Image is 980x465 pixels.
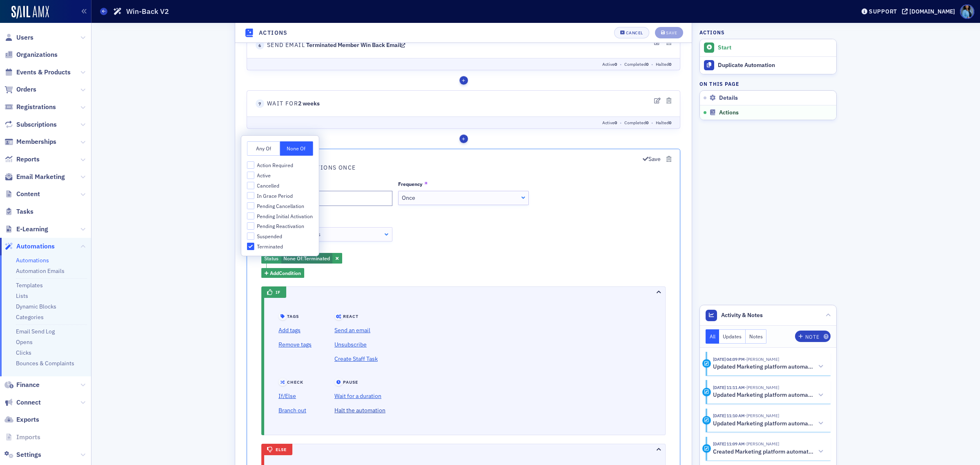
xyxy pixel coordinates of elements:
a: Opens [16,338,33,346]
span: Halted [413,64,436,69]
span: 0 [434,253,436,259]
span: Orders [16,85,36,94]
span: • [382,64,389,69]
div: Support [869,8,897,15]
button: Notes [746,329,767,344]
span: Halt the automation [55,150,129,159]
button: Updated Marketing platform automation: Win-Back V2 [713,391,825,400]
div: Duplicate Automation [718,62,832,69]
a: Automation Emails [16,267,65,275]
span: 1 [44,150,52,159]
a: Terminated Member Win Back Email [71,233,170,240]
span: Exports [16,415,39,424]
time: 10/15/2025 11:09 AM [713,441,745,447]
button: Save [655,27,683,38]
div: Activity [702,359,711,368]
span: Imports [16,433,40,442]
span: Registrations [16,103,56,112]
button: Note [795,331,831,342]
span: Tasks [16,207,33,216]
span: E-Learning [16,225,48,234]
span: Events & Products [16,68,71,77]
button: Updates [719,329,746,344]
a: Imports [4,433,40,442]
span: Reports [16,155,40,164]
label: Condition [26,431,157,438]
a: Users [4,33,33,42]
div: Insert Action [224,78,233,87]
span: 0 [356,171,358,177]
a: Tasks [4,207,33,216]
time: 10/15/2025 11:11 AM [713,385,745,390]
div: Activity [702,416,711,425]
a: Content [4,190,40,199]
span: • [382,253,389,259]
span: 0 [434,64,436,69]
span: Luke Abell [745,413,779,418]
span: Completed [389,253,413,259]
img: SailAMX [11,6,49,19]
button: Updated Marketing platform automation: Win-Back V2 [713,419,825,428]
div: Passes Custom Rules [30,444,153,452]
div: Note [805,335,819,339]
a: Email Marketing [4,172,65,181]
label: Unit [161,308,296,315]
a: Settings [4,450,41,459]
span: Send Email [32,232,170,241]
h5: Updated Marketing platform automation: Win-Back V2 [713,391,814,399]
div: [DOMAIN_NAME] [909,8,955,15]
span: Luke Abell [745,385,779,390]
div: Insert Action [224,268,233,276]
div: Cancel [626,31,643,35]
span: Profile [960,4,974,19]
span: Completed [389,64,413,69]
span: 0 [387,171,390,177]
span: Check Conditions Once [38,377,120,386]
button: Cancel [614,27,649,38]
h1: Win-Back V2 [126,7,169,16]
div: Save [666,31,677,35]
span: Subscriptions [16,120,57,129]
span: • [390,171,397,177]
span: 2 [26,107,35,116]
span: Completed [365,171,390,177]
span: Halted [413,253,436,259]
label: Length [20,308,155,315]
a: Bounces & Complaints [16,360,74,367]
span: Email Marketing [16,172,65,181]
span: • [358,171,365,177]
a: Organizations [4,50,58,59]
button: Save [408,369,425,377]
label: Duration [26,394,157,402]
span: • [413,64,421,69]
div: Week [165,321,292,330]
button: Save [408,288,425,297]
a: Orders [4,85,36,94]
h5: Updated Marketing platform automation: Win-Back V2 [713,363,814,371]
span: Active [367,64,382,69]
a: Registrations [4,103,56,112]
span: Active [343,171,358,177]
span: 2 weeks [63,291,85,299]
span: 4 [20,291,29,300]
a: Automations [16,257,49,264]
a: Duplicate Automation [700,56,836,74]
label: Frequency [163,394,294,402]
a: Connect [4,398,41,407]
div: Activity [702,444,711,453]
span: 0 [410,171,412,177]
h4: Actions [699,29,725,36]
h4: On this page [699,80,837,87]
a: Subscriptions [4,120,57,129]
span: Halted [390,171,412,177]
button: Updated Marketing platform automation: Win-Back V2 [713,362,825,371]
span: Actions [719,109,739,116]
span: Check Conditions Once [38,107,120,116]
span: Settings [16,450,41,459]
a: Reports [4,155,40,164]
button: Start [700,39,836,56]
a: Dynamic Blocks [16,303,56,310]
span: 0 [411,253,413,259]
div: Insert Action [224,20,233,29]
